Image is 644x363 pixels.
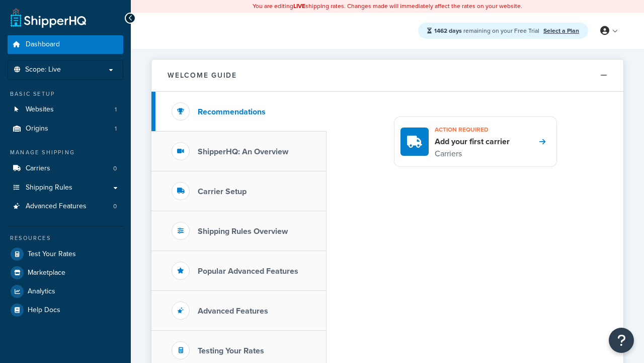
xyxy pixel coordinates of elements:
[543,26,579,35] a: Select a Plan
[198,267,298,276] h3: Popular Advanced Features
[26,125,48,133] span: Origins
[8,90,123,98] div: Basic Setup
[198,187,247,196] h3: Carrier Setup
[26,164,50,173] span: Carriers
[435,147,510,160] p: Carriers
[8,178,123,197] a: Shipping Rules
[8,282,123,300] a: Analytics
[434,26,462,35] strong: 1462 days
[28,269,65,277] span: Marketplace
[168,72,237,79] h2: Welcome Guide
[151,59,623,92] button: Welcome Guide
[8,197,123,216] li: Advanced Features
[434,26,541,35] span: remaining on your Free Trial
[26,184,72,192] span: Shipping Rules
[26,40,60,49] span: Dashboard
[8,197,123,216] a: Advanced Features0
[26,202,87,211] span: Advanced Features
[609,328,634,353] button: Open Resource Center
[25,66,61,74] span: Scope: Live
[115,125,117,133] span: 1
[198,307,268,316] h3: Advanced Features
[435,136,510,147] h4: Add your first carrier
[113,202,117,211] span: 0
[198,346,264,355] h3: Testing Your Rates
[293,2,305,11] b: LIVE
[8,159,123,178] li: Carriers
[8,159,123,178] a: Carriers0
[8,301,123,319] a: Help Docs
[198,227,288,236] h3: Shipping Rules Overview
[8,119,123,138] a: Origins1
[8,100,123,119] a: Websites1
[115,105,117,114] span: 1
[113,164,117,173] span: 0
[28,306,60,315] span: Help Docs
[198,107,266,116] h3: Recommendations
[8,100,123,119] li: Websites
[8,245,123,263] a: Test Your Rates
[26,105,54,114] span: Websites
[8,35,123,54] a: Dashboard
[28,287,55,296] span: Analytics
[28,250,76,259] span: Test Your Rates
[8,234,123,243] div: Resources
[435,123,510,136] h3: Action required
[8,148,123,157] div: Manage Shipping
[8,119,123,138] li: Origins
[8,264,123,282] a: Marketplace
[198,147,288,156] h3: ShipperHQ: An Overview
